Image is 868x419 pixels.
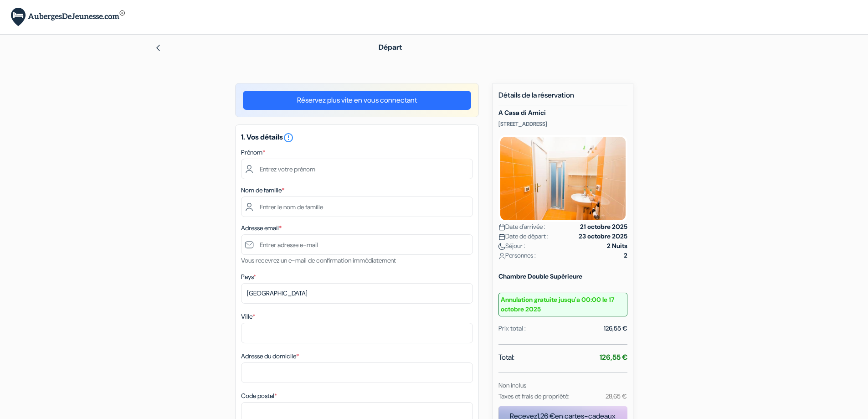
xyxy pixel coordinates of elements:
[498,324,526,333] div: Prix total :
[241,272,256,282] label: Pays
[498,109,627,117] h5: A Casa di Amici
[379,42,402,52] span: Départ
[241,234,473,255] input: Entrer adresse e-mail
[498,222,545,232] span: Date d'arrivée :
[498,233,505,240] img: calendar.svg
[241,197,473,217] input: Entrer le nom de famille
[498,91,627,105] h5: Détails de la réservation
[241,312,255,321] label: Ville
[11,8,125,26] img: AubergesDeJeunesse.com
[498,120,627,128] p: [STREET_ADDRESS]
[241,352,299,361] label: Adresse du domicile
[498,253,505,259] img: user_icon.svg
[241,223,282,233] label: Adresse email
[498,241,525,251] span: Séjour :
[498,232,549,241] span: Date de départ :
[498,293,627,316] small: Annulation gratuite jusqu'a 00:00 le 17 octobre 2025
[154,44,162,52] img: left_arrow.svg
[241,159,473,179] input: Entrez votre prénom
[579,232,627,241] strong: 23 octobre 2025
[604,324,627,333] div: 126,55 €
[241,186,284,195] label: Nom de famille
[498,272,582,280] b: Chambre Double Supérieure
[600,352,627,362] strong: 126,55 €
[283,132,294,143] i: error_outline
[241,148,265,157] label: Prénom
[498,392,570,400] small: Taxes et frais de propriété:
[580,222,627,232] strong: 21 octobre 2025
[498,251,536,260] span: Personnes :
[607,241,627,251] strong: 2 Nuits
[283,132,294,142] a: error_outline
[243,91,471,110] a: Réservez plus vite en vous connectant
[241,132,473,143] h5: 1. Vos détails
[624,251,627,260] strong: 2
[498,381,526,389] small: Non inclus
[241,256,396,264] small: Vous recevrez un e-mail de confirmation immédiatement
[241,391,277,401] label: Code postal
[498,352,514,363] span: Total:
[498,224,505,231] img: calendar.svg
[606,392,627,400] small: 28,65 €
[498,243,505,250] img: moon.svg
